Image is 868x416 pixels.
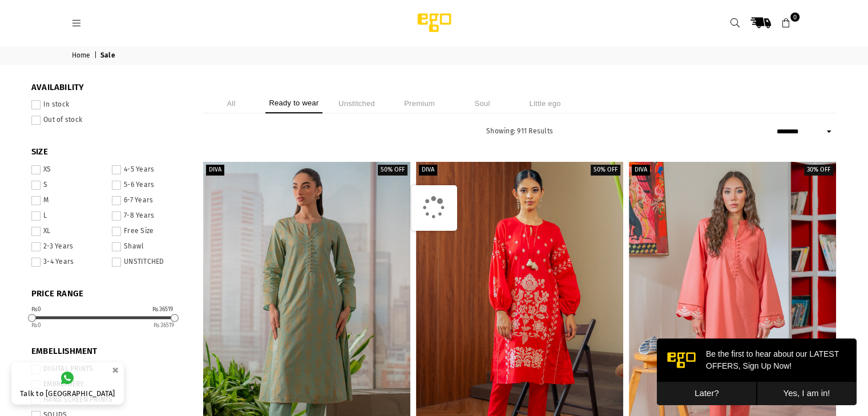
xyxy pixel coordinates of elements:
[328,93,385,113] li: Unstitched
[112,242,185,251] label: Shawl
[386,11,483,34] img: Ego
[31,100,185,109] label: In stock
[31,211,105,221] label: L
[31,346,185,357] span: EMBELLISHMENT
[108,361,122,380] button: ×
[516,93,574,113] li: Little ego
[591,165,620,176] label: 50% off
[67,18,87,27] a: Menu
[657,338,857,405] iframe: webpush-onsite
[154,322,174,329] ins: 36519
[265,93,322,113] li: Ready to wear
[72,51,92,60] a: Home
[31,165,105,174] label: XS
[206,165,224,176] label: Diva
[790,13,800,22] span: 0
[776,13,797,33] a: 0
[31,258,105,267] label: 3-4 Years
[31,307,42,312] div: ₨0
[63,46,805,65] nav: breadcrumbs
[31,288,185,300] span: PRICE RANGE
[31,242,105,251] label: 2-3 Years
[112,227,185,236] label: Free Size
[112,258,185,267] label: UNSTITCHED
[31,116,185,125] label: Out of stock
[112,165,185,174] label: 4-5 Years
[632,165,650,176] label: Diva
[486,127,553,135] span: Showing: 911 Results
[31,82,185,93] span: Availability
[11,362,124,405] a: Talk to [GEOGRAPHIC_DATA]
[112,196,185,205] label: 6-7 Years
[31,181,105,190] label: S
[203,93,260,113] li: All
[378,165,407,176] label: 50% off
[31,196,105,205] label: M
[112,211,185,221] label: 7-8 Years
[152,307,173,312] div: ₨36519
[100,51,117,60] span: Sale
[804,165,833,176] label: 30% off
[94,51,99,60] span: |
[100,43,200,67] button: Yes, I am in!
[31,146,185,158] span: SIZE
[725,13,745,33] a: Search
[112,181,185,190] label: 5-6 Years
[31,322,42,329] ins: 0
[391,93,448,113] li: Premium
[454,93,511,113] li: Soul
[419,165,437,176] label: Diva
[31,227,105,236] label: XL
